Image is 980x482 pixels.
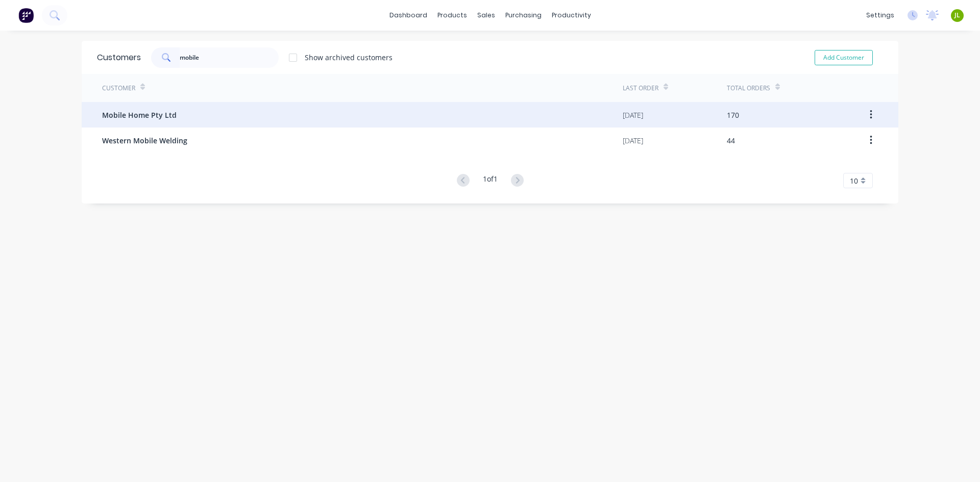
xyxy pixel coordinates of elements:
[861,8,899,23] div: settings
[954,11,960,20] span: JL
[97,52,141,64] div: Customers
[623,135,643,146] div: [DATE]
[850,175,858,186] span: 10
[384,8,432,23] a: dashboard
[727,135,735,146] div: 44
[472,8,500,23] div: sales
[815,50,873,65] button: Add Customer
[727,110,739,120] div: 170
[483,173,498,188] div: 1 of 1
[102,135,187,146] span: Western Mobile Welding
[547,8,596,23] div: productivity
[623,84,658,93] div: Last Order
[18,8,34,23] img: Factory
[500,8,547,23] div: purchasing
[305,52,393,63] div: Show archived customers
[623,110,643,120] div: [DATE]
[432,8,472,23] div: products
[102,84,135,93] div: Customer
[180,47,279,68] input: Search customers...
[727,84,770,93] div: Total Orders
[102,110,177,120] span: Mobile Home Pty Ltd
